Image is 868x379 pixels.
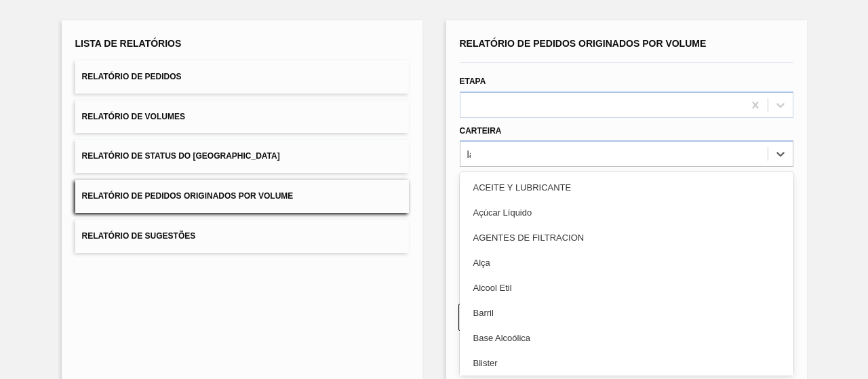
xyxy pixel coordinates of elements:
[82,231,196,241] span: Relatório de Sugestões
[75,38,182,49] span: Lista de Relatórios
[75,180,409,213] button: Relatório de Pedidos Originados por Volume
[460,250,793,275] div: Alça
[82,151,280,161] span: Relatório de Status do [GEOGRAPHIC_DATA]
[460,275,793,300] div: Alcool Etil
[458,304,620,331] button: Limpar
[75,60,409,94] button: Relatório de Pedidos
[460,351,793,376] div: Blister
[460,200,793,225] div: Açúcar Líquido
[75,100,409,134] button: Relatório de Volumes
[460,38,707,49] span: Relatório de Pedidos Originados por Volume
[460,300,793,325] div: Barril
[460,325,793,351] div: Base Alcoólica
[82,72,182,81] span: Relatório de Pedidos
[460,126,502,136] label: Carteira
[82,112,185,121] span: Relatório de Volumes
[460,77,486,86] label: Etapa
[75,140,409,173] button: Relatório de Status do [GEOGRAPHIC_DATA]
[460,175,793,200] div: ACEITE Y LUBRICANTE
[75,220,409,253] button: Relatório de Sugestões
[460,225,793,250] div: AGENTES DE FILTRACION
[82,191,294,201] span: Relatório de Pedidos Originados por Volume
